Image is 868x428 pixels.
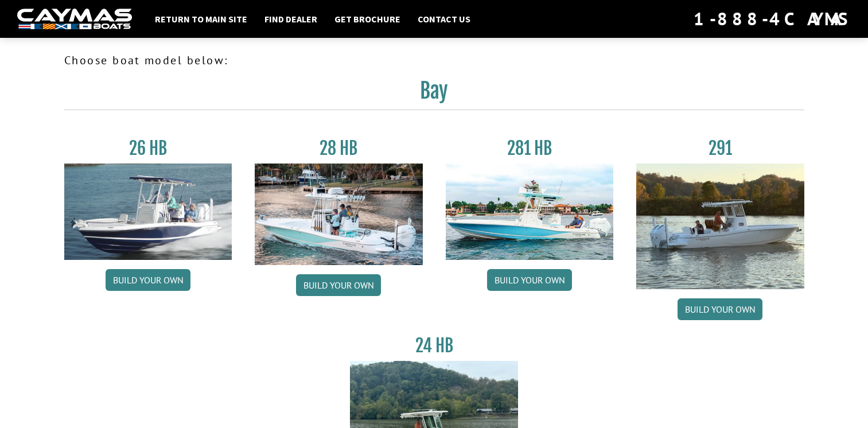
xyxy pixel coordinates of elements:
img: 291_Thumbnail.jpg [636,164,804,289]
img: 26_new_photo_resized.jpg [64,164,232,260]
h3: 26 HB [64,138,232,159]
a: Build your own [296,274,381,296]
h3: 24 HB [350,335,518,356]
a: Get Brochure [329,11,406,26]
h3: 28 HB [255,138,423,159]
div: 1-888-4CAYMAS [694,6,851,32]
a: Build your own [678,298,762,320]
img: 28-hb-twin.jpg [446,164,614,260]
a: Find Dealer [259,11,323,26]
a: Build your own [106,269,190,291]
a: Contact Us [412,11,476,26]
a: Return to main site [149,11,253,26]
h3: 281 HB [446,138,614,159]
p: Choose boat model below: [64,52,804,69]
img: white-logo-c9c8dbefe5ff5ceceb0f0178aa75bf4bb51f6bca0971e226c86eb53dfe498488.png [17,9,132,30]
h2: Bay [64,78,804,110]
img: 28_hb_thumbnail_for_caymas_connect.jpg [255,164,423,265]
h3: 291 [636,138,804,159]
a: Build your own [487,269,572,291]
